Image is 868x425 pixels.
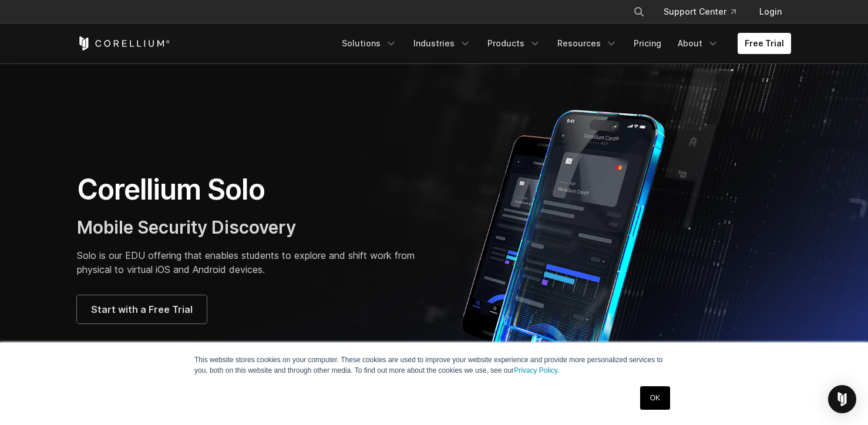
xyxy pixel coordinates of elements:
[335,33,791,54] div: Navigation Menu
[77,36,170,50] a: Corellium Home
[194,355,674,376] p: This website stores cookies on your computer. These cookies are used to improve your website expe...
[640,386,670,410] a: OK
[550,33,624,54] a: Resources
[654,1,745,22] a: Support Center
[828,385,856,413] div: Open Intercom Messenger
[446,101,698,394] img: Corellium Solo for mobile app security solutions
[77,217,296,238] span: Mobile Security Discovery
[406,33,478,54] a: Industries
[514,366,559,375] a: Privacy Policy.
[91,302,193,316] span: Start with a Free Trial
[335,33,404,54] a: Solutions
[480,33,548,54] a: Products
[671,33,726,54] a: About
[750,1,791,22] a: Login
[738,33,791,54] a: Free Trial
[77,248,422,276] p: Solo is our EDU offering that enables students to explore and shift work from physical to virtual...
[627,33,668,54] a: Pricing
[628,1,650,22] button: Search
[77,295,207,323] a: Start with a Free Trial
[619,1,791,22] div: Navigation Menu
[77,172,422,207] h1: Corellium Solo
